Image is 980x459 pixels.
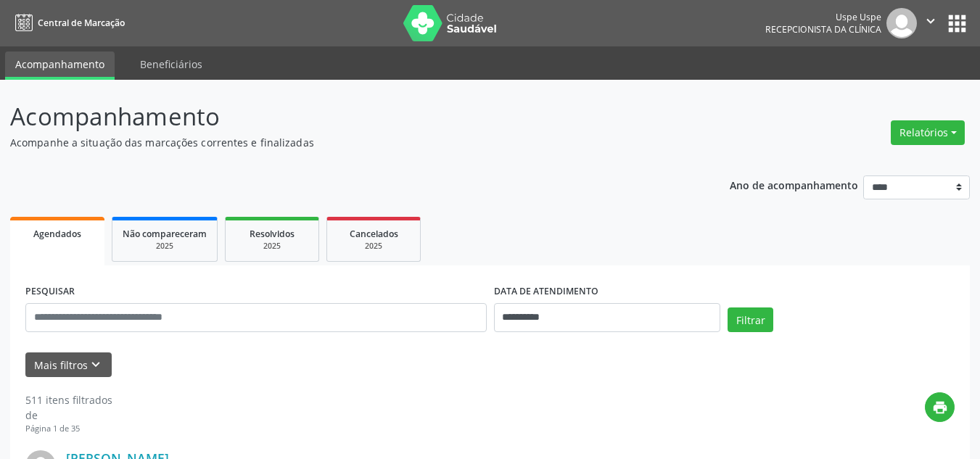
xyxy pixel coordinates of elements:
[730,175,858,194] p: Ano de acompanhamento
[765,11,881,23] div: Uspe Uspe
[10,99,682,135] p: Acompanhamento
[236,241,308,252] div: 2025
[25,423,112,435] div: Página 1 de 35
[891,120,965,145] button: Relatórios
[123,228,207,240] span: Não compareceram
[5,51,115,80] a: Acompanhamento
[38,17,125,29] span: Central de Marcação
[25,392,112,408] div: 511 itens filtrados
[494,281,598,303] label: DATA DE ATENDIMENTO
[886,8,917,38] img: img
[917,8,944,38] button: 
[337,241,410,252] div: 2025
[25,408,112,423] div: de
[130,51,213,77] a: Beneficiários
[250,228,295,240] span: Resolvidos
[88,357,104,373] i: keyboard_arrow_down
[10,135,682,150] p: Acompanhe a situação das marcações correntes e finalizadas
[123,241,207,252] div: 2025
[925,392,955,422] button: print
[10,11,125,35] a: Central de Marcação
[923,13,939,29] i: 
[765,23,881,36] span: Recepcionista da clínica
[33,228,81,240] span: Agendados
[350,228,398,240] span: Cancelados
[932,400,948,415] i: print
[25,352,112,378] button: Mais filtroskeyboard_arrow_down
[25,281,75,303] label: PESQUISAR
[944,11,970,36] button: apps
[728,307,773,332] button: Filtrar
